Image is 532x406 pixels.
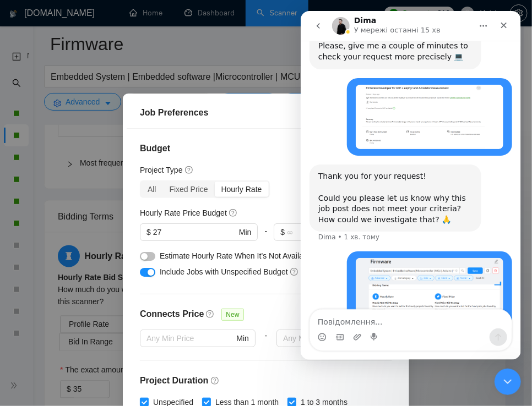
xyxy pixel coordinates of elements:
[283,332,368,344] input: Any Max Price
[256,330,276,360] div: -
[215,182,269,197] div: Hourly Rate
[35,322,44,331] button: вибір GIF-файлів
[140,308,204,321] h4: Connects Price
[280,226,285,238] span: $
[153,226,237,238] input: 0
[229,209,238,217] span: question-circle
[9,299,211,317] textarea: Повідомлення...
[52,322,61,331] button: Завантажити вкладений файл
[9,240,211,356] div: kateryna.skoryk@alnicko.com каже…
[146,332,234,344] input: Any Min Price
[239,226,252,238] span: Min
[140,106,392,119] div: Job Preferences
[160,267,288,276] span: Include Jobs with Unspecified Budget
[146,226,151,238] span: $
[287,226,368,238] input: ∞
[221,309,243,321] span: New
[206,310,215,319] span: question-circle
[185,166,194,174] span: question-circle
[160,251,314,260] span: Estimate Hourly Rate When It’s Not Available
[17,322,26,331] button: Вибір емодзі
[211,376,220,385] span: question-circle
[140,164,183,176] h5: Project Type
[141,182,163,197] div: All
[140,142,392,155] h4: Budget
[495,369,521,395] iframe: Intercom live chat
[70,322,79,331] button: Start recording
[140,207,227,219] h5: Hourly Rate Price Budget
[258,223,274,250] div: -
[189,317,207,335] button: Надіслати повідомлення…
[301,11,521,360] iframe: Intercom live chat
[290,267,299,276] span: question-circle
[140,374,392,387] h4: Project Duration
[236,332,249,344] span: Min
[163,182,215,197] div: Fixed Price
